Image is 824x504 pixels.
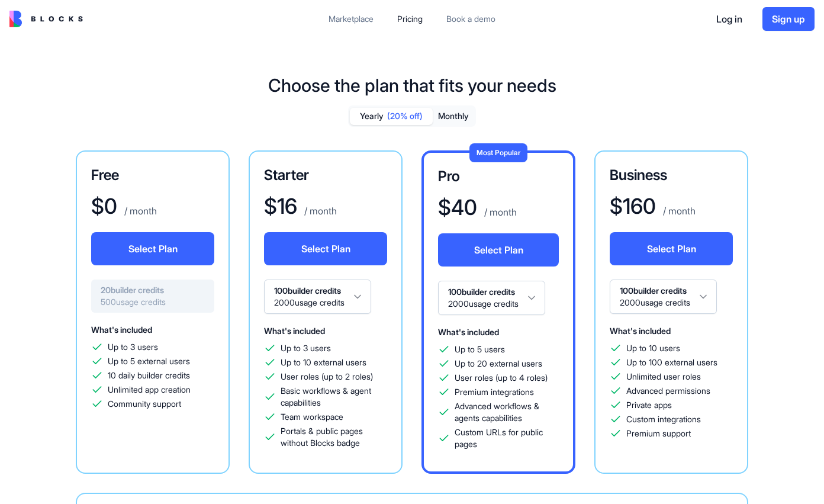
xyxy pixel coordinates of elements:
[706,7,753,31] button: Log in
[281,357,366,368] span: Up to 10 external users
[455,400,559,424] span: Advanced workflows & agents capabilities
[626,371,701,383] span: Unlimited user roles
[264,166,387,185] h3: Starter
[438,233,559,267] button: Select Plan
[387,110,423,122] span: (20% off)
[762,7,815,31] button: Sign up
[108,398,181,410] span: Community support
[281,342,331,354] span: Up to 3 users
[350,108,433,125] button: Yearly
[101,284,205,296] span: 20 builder credits
[661,204,696,218] p: / month
[477,148,520,157] span: Most Popular
[455,358,542,370] span: Up to 20 external users
[264,326,325,336] span: What's included
[455,386,534,398] span: Premium integrations
[122,204,157,218] p: / month
[9,11,83,27] img: logo
[319,8,383,30] a: Marketplace
[329,13,374,25] div: Marketplace
[91,194,117,218] h1: $ 0
[101,296,205,308] span: 500 usage credits
[108,384,191,396] span: Unlimited app creation
[388,8,432,30] a: Pricing
[455,426,559,450] span: Custom URLs for public pages
[264,232,387,265] button: Select Plan
[281,385,387,409] span: Basic workflows & agent capabilities
[108,370,190,381] span: 10 daily builder credits
[482,205,517,219] p: / month
[610,166,733,185] h3: Business
[438,195,477,219] h1: $ 40
[91,232,214,265] button: Select Plan
[446,13,495,25] div: Book a demo
[264,194,297,218] h1: $ 16
[268,75,556,96] h1: Choose the plan that fits your needs
[108,341,158,353] span: Up to 3 users
[626,428,691,439] span: Premium support
[626,413,701,425] span: Custom integrations
[626,342,680,354] span: Up to 10 users
[626,357,717,368] span: Up to 100 external users
[626,385,710,397] span: Advanced permissions
[438,167,559,186] h3: Pro
[397,13,423,25] div: Pricing
[610,194,656,218] h1: $ 160
[91,166,214,185] h3: Free
[433,108,474,125] button: Monthly
[302,204,337,218] p: / month
[610,232,733,265] button: Select Plan
[108,355,190,367] span: Up to 5 external users
[610,326,671,336] span: What's included
[626,399,672,411] span: Private apps
[437,8,505,30] a: Book a demo
[438,327,499,337] span: What's included
[281,425,387,449] span: Portals & public pages without Blocks badge
[455,344,505,355] span: Up to 5 users
[281,411,343,423] span: Team workspace
[281,371,373,383] span: User roles (up to 2 roles)
[455,372,548,384] span: User roles (up to 4 roles)
[91,325,152,335] span: What's included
